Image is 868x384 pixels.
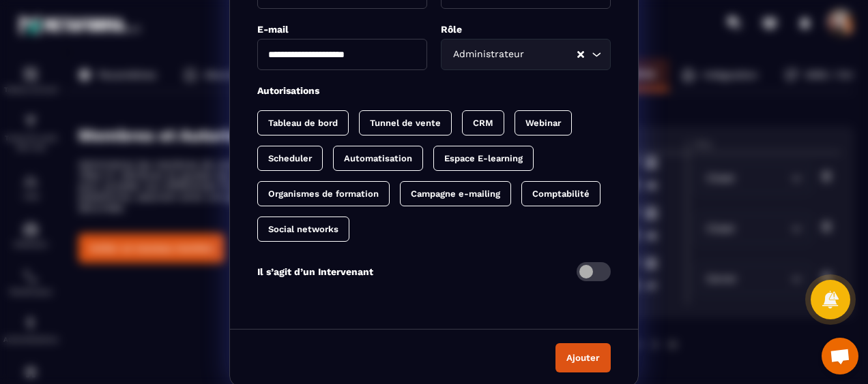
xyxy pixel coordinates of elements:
[257,266,373,277] p: Il s’agit d’un Intervenant
[257,85,319,96] label: Autorisations
[473,118,493,128] p: CRM
[525,118,561,128] p: Webinar
[344,153,412,163] p: Automatisation
[441,24,462,35] label: Rôle
[257,24,289,35] label: E-mail
[527,47,576,62] input: Search for option
[411,189,500,199] p: Campagne e-mailing
[268,189,379,199] p: Organismes de formation
[577,50,584,60] button: Clear Selected
[370,118,441,128] p: Tunnel de vente
[268,224,338,234] p: Social networks
[268,153,312,163] p: Scheduler
[450,47,527,62] span: Administrateur
[555,343,611,372] button: Ajouter
[268,118,338,128] p: Tableau de bord
[444,153,523,163] p: Espace E-learning
[532,189,590,199] p: Comptabilité
[822,338,858,374] div: Ouvrir le chat
[441,39,611,70] div: Search for option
